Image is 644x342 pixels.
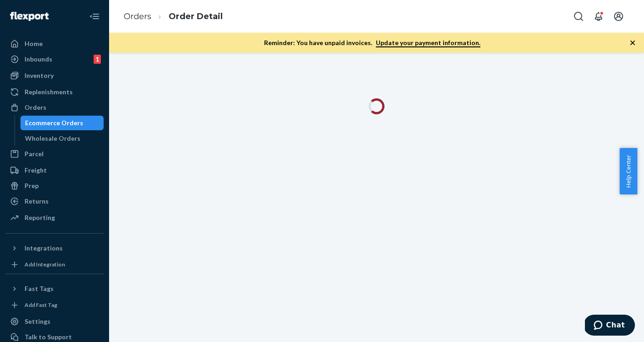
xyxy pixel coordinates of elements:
a: Replenishments [5,85,104,99]
div: Freight [25,166,47,175]
div: Orders [25,103,46,112]
div: Add Integration [25,260,65,268]
a: Wholesale Orders [20,131,104,146]
button: Help Center [619,148,637,194]
div: Integrations [25,244,63,253]
div: Ecommerce Orders [25,118,83,128]
a: Ecommerce Orders [20,116,104,130]
a: Returns [5,194,104,209]
div: Replenishments [25,87,73,97]
button: Fast Tags [5,281,104,296]
a: Inbounds1 [5,52,104,66]
a: Inventory [5,68,104,83]
div: 1 [94,55,101,64]
div: Talk to Support [25,332,72,342]
a: Settings [5,314,104,329]
a: Prep [5,179,104,193]
a: Update your payment information. [376,39,480,47]
div: Reporting [25,213,55,222]
div: Parcel [25,149,44,158]
a: Parcel [5,147,104,161]
div: Returns [25,197,49,206]
p: Reminder: You have unpaid invoices. [264,38,480,47]
button: Close Navigation [85,7,104,26]
button: Open account menu [609,7,628,26]
a: Home [5,36,104,51]
div: Add Fast Tag [25,301,57,309]
iframe: Opens a widget where you can chat to one of our agents [585,315,635,337]
div: Inbounds [25,55,52,64]
ol: breadcrumbs [116,3,230,30]
a: Orders [5,100,104,115]
a: Freight [5,163,104,178]
button: Open Search Box [569,7,588,26]
a: Add Fast Tag [5,300,104,311]
div: Fast Tags [25,284,54,293]
a: Orders [124,11,151,21]
div: Wholesale Orders [25,134,80,143]
a: Order Detail [169,11,223,21]
img: Flexport logo [10,12,49,21]
div: Home [25,39,43,48]
button: Integrations [5,241,104,255]
a: Reporting [5,210,104,225]
button: Open notifications [589,7,608,26]
a: Add Integration [5,259,104,270]
div: Inventory [25,71,54,80]
div: Settings [25,317,50,326]
div: Prep [25,181,39,190]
